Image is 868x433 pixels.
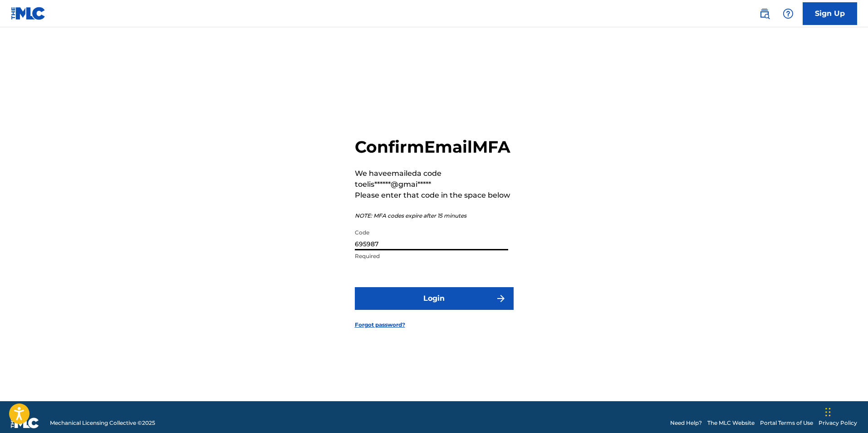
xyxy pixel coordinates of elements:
a: Forgot password? [355,321,405,329]
img: MLC Logo [11,7,46,20]
a: Need Help? [670,419,702,427]
a: Sign Up [803,2,857,25]
img: help [783,8,794,19]
div: Help [779,5,797,23]
h2: Confirm Email MFA [355,137,514,157]
button: Login [355,287,514,310]
a: Privacy Policy [819,419,857,427]
span: Mechanical Licensing Collective © 2025 [50,419,155,427]
p: NOTE: MFA codes expire after 15 minutes [355,212,514,220]
p: Required [355,252,508,260]
div: Плъзни [825,398,831,426]
a: Public Search [755,5,774,23]
div: Джаджи за чат [823,389,868,433]
img: logo [11,418,39,428]
img: search [759,8,770,19]
a: The MLC Website [707,419,755,427]
a: Portal Terms of Use [760,419,813,427]
p: Please enter that code in the space below [355,190,514,201]
img: f7272a7cc735f4ea7f67.svg [495,293,506,304]
iframe: Chat Widget [823,389,868,433]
